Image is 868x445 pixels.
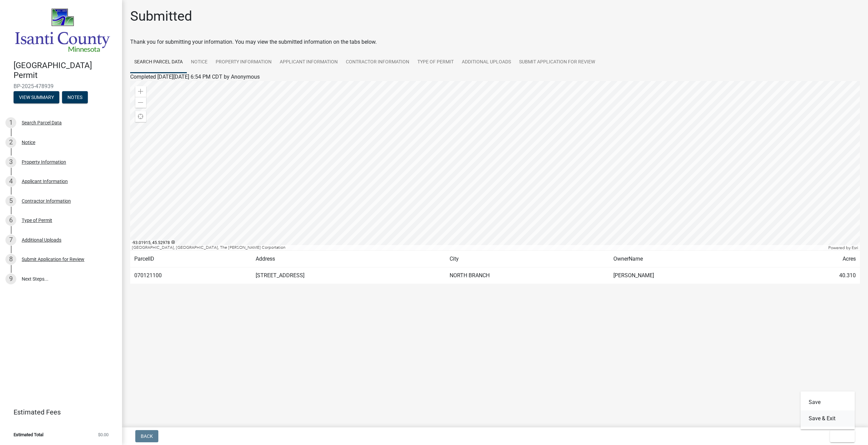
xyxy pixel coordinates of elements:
button: Exit [830,430,855,442]
a: Search Parcel Data [130,52,187,73]
div: 8 [5,254,16,265]
img: Isanti County, Minnesota [14,7,111,54]
div: 2 [5,137,16,148]
a: Applicant Information [276,52,342,73]
a: Additional Uploads [458,52,515,73]
td: NORTH BRANCH [446,267,610,284]
td: 070121100 [130,267,252,284]
div: Property Information [22,160,66,164]
td: Acres [775,251,860,267]
span: Exit [835,433,845,439]
div: Contractor Information [22,199,71,203]
td: City [446,251,610,267]
a: Submit Application for Review [515,52,599,73]
div: 1 [5,117,16,128]
button: Back [135,430,158,442]
div: 4 [5,176,16,187]
div: [GEOGRAPHIC_DATA], [GEOGRAPHIC_DATA], The [PERSON_NAME] Corportation [130,245,827,250]
a: Type of Permit [413,52,458,73]
div: 3 [5,157,16,167]
div: Find my location [135,111,146,122]
span: $0.00 [98,432,108,437]
div: Search Parcel Data [22,120,62,125]
div: Notice [22,140,35,145]
button: Save & Exit [801,410,855,427]
a: Property Information [212,52,276,73]
div: 6 [5,215,16,226]
div: Applicant Information [22,179,68,184]
a: Esri [852,245,858,250]
div: 5 [5,196,16,206]
span: BP-2025-478939 [14,83,108,89]
td: 40.310 [775,267,860,284]
div: Thank you for submitting your information. You may view the submitted information on the tabs below. [130,38,860,46]
td: OwnerName [609,251,775,267]
div: Zoom out [135,97,146,108]
div: Exit [801,391,855,429]
div: Zoom in [135,86,146,97]
div: 9 [5,274,16,284]
div: Submit Application for Review [22,257,84,262]
button: View Summary [14,91,59,103]
div: Powered by [827,245,860,250]
td: Address [252,251,446,267]
div: Type of Permit [22,218,52,223]
span: Back [141,433,153,439]
button: Notes [62,91,88,103]
h1: Submitted [130,8,192,24]
td: [STREET_ADDRESS] [252,267,446,284]
div: Additional Uploads [22,238,61,242]
h4: [GEOGRAPHIC_DATA] Permit [14,61,117,80]
wm-modal-confirm: Notes [62,95,88,100]
td: ParcelID [130,251,252,267]
wm-modal-confirm: Summary [14,95,59,100]
a: Contractor Information [342,52,413,73]
td: [PERSON_NAME] [609,267,775,284]
span: Completed [DATE][DATE] 6:54 PM CDT by Anonymous [130,74,260,80]
div: 7 [5,235,16,245]
button: Save [801,394,855,410]
a: Notice [187,52,212,73]
span: Estimated Total [14,432,43,437]
a: Estimated Fees [5,405,111,419]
